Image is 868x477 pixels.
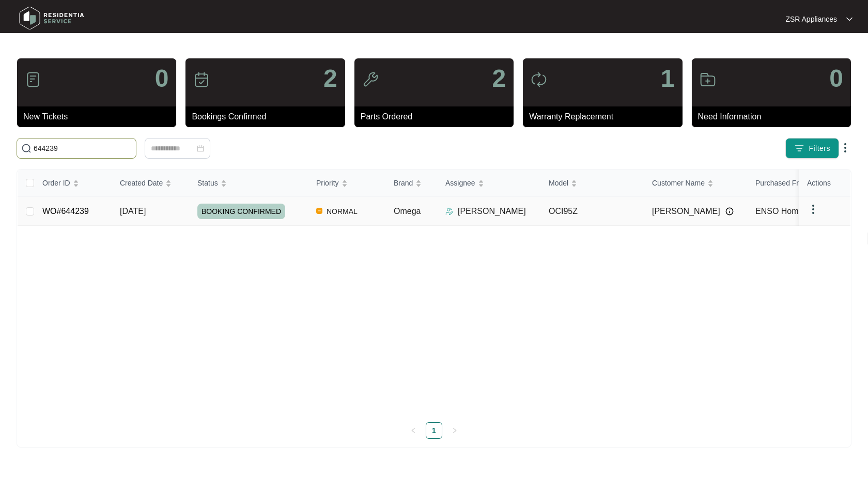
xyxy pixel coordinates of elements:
img: Info icon [725,207,734,216]
a: WO#644239 [42,207,89,216]
img: icon [193,71,210,88]
span: left [410,427,416,434]
td: OCI95Z [540,197,644,226]
th: Actions [799,170,850,197]
span: NORMAL [322,205,362,218]
span: Model [549,177,568,189]
img: icon [25,71,41,88]
p: 0 [829,66,843,91]
p: 0 [155,66,169,91]
span: Created Date [120,177,163,189]
th: Order ID [34,170,112,197]
li: Previous Page [405,422,422,439]
p: Warranty Replacement [529,111,682,123]
img: icon [362,71,379,88]
span: [DATE] [120,207,146,216]
th: Customer Name [644,170,747,197]
th: Brand [385,170,437,197]
p: 2 [323,66,337,91]
img: icon [531,71,547,88]
p: 2 [492,66,506,91]
button: filter iconFilters [785,138,839,159]
img: search-icon [21,143,32,153]
span: Status [197,177,218,189]
span: ENSO Homes [755,207,807,216]
p: 1 [661,66,675,91]
img: dropdown arrow [839,142,851,154]
p: Need Information [698,111,851,123]
th: Assignee [437,170,540,197]
span: Customer Name [652,177,705,189]
span: Assignee [445,177,475,189]
img: residentia service logo [16,3,88,34]
img: filter icon [794,143,804,153]
span: Brand [394,177,413,189]
p: Bookings Confirmed [192,111,345,123]
th: Created Date [112,170,189,197]
span: BOOKING CONFIRMED [197,204,285,219]
button: left [405,422,422,439]
img: icon [700,71,716,88]
th: Model [540,170,644,197]
span: Order ID [42,177,70,189]
img: Vercel Logo [316,208,322,214]
p: New Tickets [23,111,176,123]
span: Priority [316,177,339,189]
img: dropdown arrow [807,203,819,216]
li: Next Page [446,422,463,439]
th: Purchased From [747,170,850,197]
span: Purchased From [755,177,809,189]
button: right [446,422,463,439]
input: Search by Order Id, Assignee Name, Customer Name, Brand and Model [34,143,132,154]
th: Status [189,170,308,197]
p: [PERSON_NAME] [458,205,526,218]
a: 1 [426,423,442,438]
th: Priority [308,170,385,197]
span: [PERSON_NAME] [652,205,720,218]
span: Omega [394,207,421,216]
p: Parts Ordered [361,111,514,123]
img: Assigner Icon [445,207,454,216]
li: 1 [426,422,442,439]
span: Filters [809,143,830,154]
img: dropdown arrow [846,17,853,22]
p: ZSR Appliances [785,14,837,24]
span: right [452,427,458,434]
